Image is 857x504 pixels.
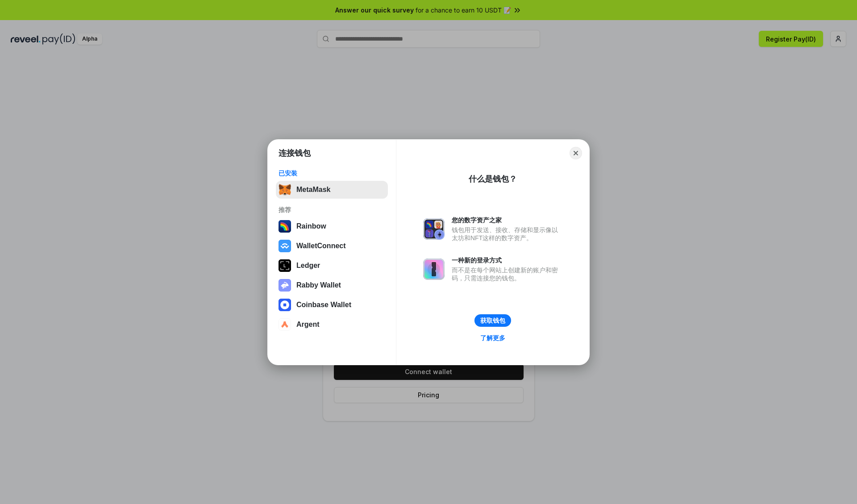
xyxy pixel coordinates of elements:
[474,314,511,327] button: 获取钱包
[279,206,385,214] div: 推荐
[452,266,562,282] div: 而不是在每个网站上创建新的账户和密码，只需连接您的钱包。
[279,240,291,252] img: svg+xml,%3Csvg%20width%3D%2228%22%20height%3D%2228%22%20viewBox%3D%220%200%2028%2028%22%20fill%3D...
[276,276,388,294] button: Rabby Wallet
[279,169,385,177] div: 已安装
[423,218,445,240] img: svg+xml,%3Csvg%20xmlns%3D%22http%3A%2F%2Fwww.w3.org%2F2000%2Fsvg%22%20fill%3D%22none%22%20viewBox...
[452,226,562,242] div: 钱包用于发送、接收、存储和显示像以太坊和NFT这样的数字资产。
[279,318,291,331] img: svg+xml,%3Csvg%20width%3D%2228%22%20height%3D%2228%22%20viewBox%3D%220%200%2028%2028%22%20fill%3D...
[296,186,330,194] div: MetaMask
[469,174,517,184] div: 什么是钱包？
[279,279,291,292] img: svg+xml,%3Csvg%20xmlns%3D%22http%3A%2F%2Fwww.w3.org%2F2000%2Fsvg%22%20fill%3D%22none%22%20viewBox...
[452,216,562,224] div: 您的数字资产之家
[296,262,320,270] div: Ledger
[276,296,388,314] button: Coinbase Wallet
[279,299,291,311] img: svg+xml,%3Csvg%20width%3D%2228%22%20height%3D%2228%22%20viewBox%3D%220%200%2028%2028%22%20fill%3D...
[296,321,320,329] div: Argent
[480,317,505,325] div: 获取钱包
[423,258,445,280] img: svg+xml,%3Csvg%20xmlns%3D%22http%3A%2F%2Fwww.w3.org%2F2000%2Fsvg%22%20fill%3D%22none%22%20viewBox...
[276,217,388,235] button: Rainbow
[452,256,562,264] div: 一种新的登录方式
[570,147,582,159] button: Close
[475,332,511,344] a: 了解更多
[279,148,311,158] h1: 连接钱包
[296,242,346,250] div: WalletConnect
[276,237,388,255] button: WalletConnect
[296,222,326,230] div: Rainbow
[279,259,291,272] img: svg+xml,%3Csvg%20xmlns%3D%22http%3A%2F%2Fwww.w3.org%2F2000%2Fsvg%22%20width%3D%2228%22%20height%3...
[296,281,341,289] div: Rabby Wallet
[296,301,351,309] div: Coinbase Wallet
[276,316,388,333] button: Argent
[279,183,291,196] img: svg+xml,%3Csvg%20fill%3D%22none%22%20height%3D%2233%22%20viewBox%3D%220%200%2035%2033%22%20width%...
[276,181,388,199] button: MetaMask
[279,220,291,233] img: svg+xml,%3Csvg%20width%3D%22120%22%20height%3D%22120%22%20viewBox%3D%220%200%20120%20120%22%20fil...
[480,334,505,342] div: 了解更多
[276,257,388,275] button: Ledger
